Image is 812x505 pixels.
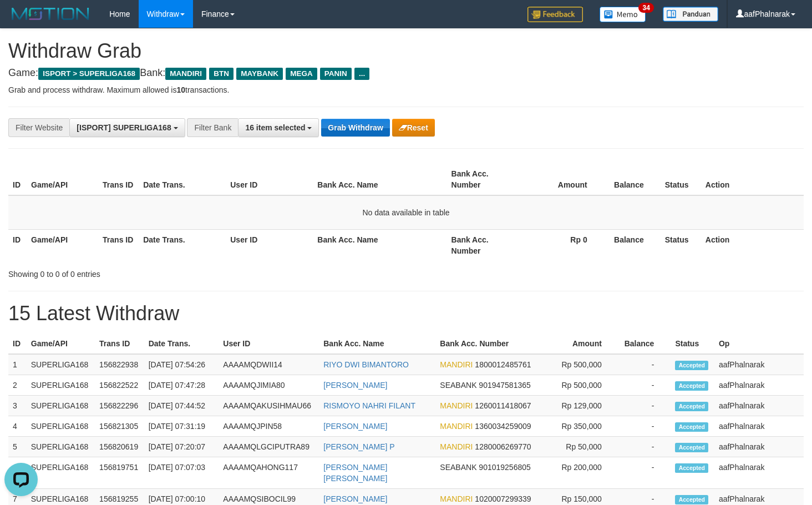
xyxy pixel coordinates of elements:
th: Balance [604,229,661,261]
td: 156822522 [95,375,144,396]
th: Status [671,334,714,354]
td: [DATE] 07:44:52 [144,396,219,416]
td: AAAAMQJIMIA80 [219,375,319,396]
span: Copy 901019256805 to clipboard [479,463,530,472]
span: BTN [209,68,234,80]
a: [PERSON_NAME] P [323,442,394,451]
span: ISPORT > SUPERLIGA168 [38,68,140,80]
td: SUPERLIGA168 [27,457,95,489]
span: Copy 1360034259009 to clipboard [475,422,531,431]
td: 5 [8,437,27,457]
th: Trans ID [95,334,144,354]
td: 2 [8,375,27,396]
td: aafPhalnarak [714,396,804,416]
span: MANDIRI [440,422,473,431]
td: 3 [8,396,27,416]
td: SUPERLIGA168 [27,375,95,396]
th: ID [8,334,27,354]
th: Game/API [27,229,98,261]
td: No data available in table [8,195,804,230]
span: MAYBANK [236,68,283,80]
td: [DATE] 07:47:28 [144,375,219,396]
td: SUPERLIGA168 [27,437,95,457]
span: Copy 1260011418067 to clipboard [475,401,531,410]
th: Date Trans. [139,164,226,195]
span: MANDIRI [440,442,473,451]
td: AAAAMQDWII14 [219,354,319,375]
div: Showing 0 to 0 of 0 entries [8,264,330,280]
td: 6 [8,457,27,489]
a: [PERSON_NAME] [PERSON_NAME] [323,463,387,483]
td: 1 [8,354,27,375]
span: Accepted [675,361,708,370]
th: Bank Acc. Name [313,164,446,195]
strong: 10 [176,85,185,94]
span: SEABANK [440,381,476,390]
td: Rp 129,000 [542,396,618,416]
h4: Game: Bank: [8,68,804,79]
th: Op [714,334,804,354]
td: 156822938 [95,354,144,375]
th: Bank Acc. Number [435,334,542,354]
th: User ID [226,229,313,261]
span: Accepted [675,463,708,473]
td: AAAAMQJPIN58 [219,416,319,437]
h1: Withdraw Grab [8,40,804,62]
td: AAAAMQAHONG117 [219,457,319,489]
td: aafPhalnarak [714,375,804,396]
td: - [618,354,671,375]
th: User ID [219,334,319,354]
th: Bank Acc. Number [447,229,519,261]
th: Bank Acc. Number [447,164,519,195]
th: Trans ID [98,229,139,261]
td: [DATE] 07:31:19 [144,416,219,437]
img: MOTION_logo.png [8,6,93,22]
span: MANDIRI [440,494,473,503]
td: aafPhalnarak [714,416,804,437]
span: Accepted [675,402,708,411]
td: aafPhalnarak [714,457,804,489]
th: ID [8,229,27,261]
td: AAAAMQAKUSIHMAU66 [219,396,319,416]
span: Copy 1800012485761 to clipboard [475,360,531,369]
td: SUPERLIGA168 [27,396,95,416]
span: [ISPORT] SUPERLIGA168 [77,123,171,132]
td: - [618,396,671,416]
a: RISMOYO NAHRI FILANT [323,401,415,410]
span: 34 [638,3,653,13]
span: Accepted [675,381,708,391]
span: Copy 1020007299339 to clipboard [475,494,531,503]
th: User ID [226,164,313,195]
td: [DATE] 07:20:07 [144,437,219,457]
div: Filter Website [8,118,69,137]
th: Action [701,164,804,195]
td: 156821305 [95,416,144,437]
img: panduan.png [663,7,718,22]
h1: 15 Latest Withdraw [8,302,804,325]
td: Rp 500,000 [542,375,618,396]
span: PANIN [320,68,352,80]
th: Status [661,229,701,261]
th: Status [661,164,701,195]
span: 16 item selected [245,123,305,132]
td: Rp 500,000 [542,354,618,375]
th: Amount [542,334,618,354]
td: - [618,437,671,457]
th: Balance [604,164,661,195]
button: Grab Withdraw [321,119,389,137]
th: Action [701,229,804,261]
td: 156819751 [95,457,144,489]
td: [DATE] 07:54:26 [144,354,219,375]
td: 156820619 [95,437,144,457]
th: Game/API [27,164,98,195]
th: Amount [519,164,604,195]
th: Rp 0 [519,229,604,261]
td: [DATE] 07:07:03 [144,457,219,489]
span: ... [354,68,369,80]
td: 4 [8,416,27,437]
a: [PERSON_NAME] [323,381,387,390]
a: [PERSON_NAME] [323,494,387,503]
td: - [618,457,671,489]
td: 156822296 [95,396,144,416]
span: MANDIRI [165,68,206,80]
